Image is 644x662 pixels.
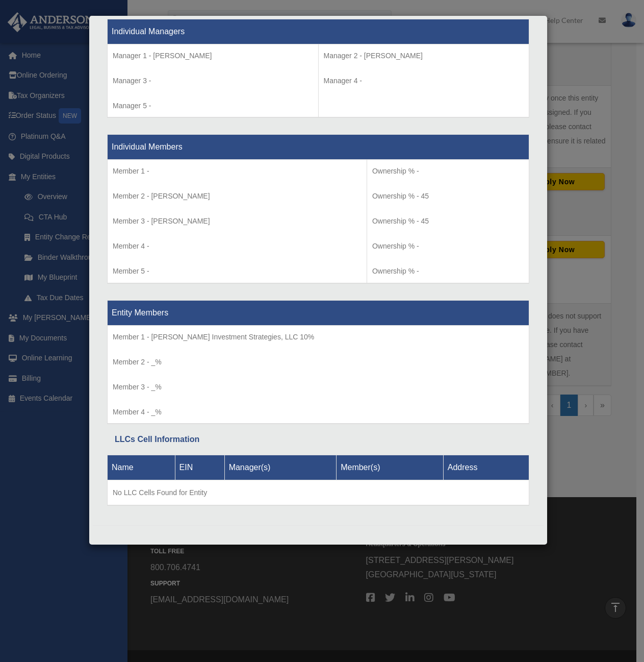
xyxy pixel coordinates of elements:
p: Ownership % - 45 [372,215,524,228]
p: Member 2 - _% [113,356,524,369]
p: Ownership % - [372,265,524,278]
td: No LLC Cells Found for Entity [108,480,529,506]
th: Entity Members [108,300,529,325]
p: Member 3 - [PERSON_NAME] [113,215,362,228]
p: Manager 2 - [PERSON_NAME] [324,50,524,62]
p: Ownership % - 45 [372,190,524,203]
th: EIN [175,455,224,480]
th: Address [443,455,529,480]
p: Ownership % - [372,240,524,253]
p: Manager 1 - [PERSON_NAME] [113,50,313,62]
p: Manager 5 - [113,100,313,112]
p: Member 5 - [113,265,362,278]
p: Member 1 - [PERSON_NAME] Investment Strategies, LLC 10% [113,331,524,344]
p: Member 2 - [PERSON_NAME] [113,190,362,203]
p: Ownership % - [372,165,524,178]
th: Individual Members [108,135,529,160]
p: Member 4 - _% [113,406,524,419]
p: Member 1 - [113,165,362,178]
p: Member 4 - [113,240,362,253]
p: Manager 4 - [324,75,524,87]
th: Individual Managers [108,19,529,44]
p: Manager 3 - [113,75,313,87]
th: Member(s) [337,455,444,480]
p: Member 3 - _% [113,381,524,394]
th: Manager(s) [224,455,337,480]
th: Name [108,455,175,480]
div: LLCs Cell Information [115,432,522,447]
